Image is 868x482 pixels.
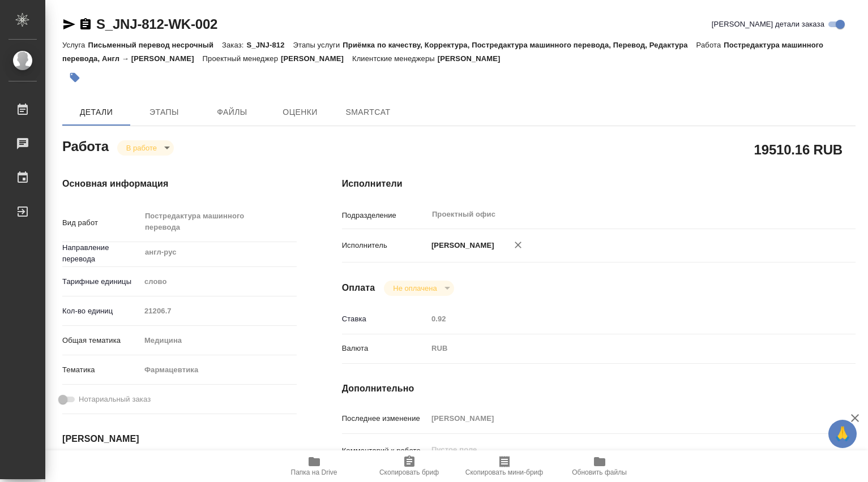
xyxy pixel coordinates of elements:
p: S_JNJ-812 [246,41,293,49]
button: Не оплачена [390,283,440,293]
span: SmartCat [341,105,395,119]
input: Пустое поле [427,311,813,327]
span: Детали [69,105,123,119]
h4: Основная информация [62,177,297,191]
p: Этапы услуги [293,41,343,49]
span: 🙏 [833,422,852,446]
span: Оценки [273,105,327,119]
button: Скопировать ссылку для ЯМессенджера [62,18,76,31]
p: Комментарий к работе [342,445,427,457]
p: [PERSON_NAME] [438,54,509,63]
p: Ставка [342,313,427,325]
p: Заказ: [222,41,246,49]
button: Удалить исполнителя [506,233,531,257]
p: Письменный перевод несрочный [88,41,222,49]
h4: Исполнители [342,177,856,191]
a: S_JNJ-812-WK-002 [96,16,217,32]
button: Скопировать бриф [362,450,457,482]
button: Скопировать ссылку [79,18,92,31]
p: [PERSON_NAME] [281,54,352,63]
input: Пустое поле [427,410,813,427]
span: Обновить файлы [572,468,627,476]
button: Добавить тэг [62,65,87,90]
p: [PERSON_NAME] [427,240,494,251]
p: Общая тематика [62,335,140,346]
p: Тарифные единицы [62,276,140,287]
button: 🙏 [828,420,857,448]
div: В работе [384,281,454,296]
span: Папка на Drive [291,468,337,476]
span: [PERSON_NAME] детали заказа [712,19,824,30]
span: Файлы [205,105,259,119]
p: Работа [696,41,724,49]
input: Пустое поле [140,303,297,319]
h4: Оплата [342,281,375,295]
h2: Работа [62,135,109,156]
p: Последнее изменение [342,413,427,424]
span: Скопировать мини-бриф [465,468,543,476]
p: Тематика [62,364,140,376]
h2: 19510.16 RUB [754,140,843,159]
button: В работе [123,143,160,153]
p: Валюта [342,343,427,354]
h4: [PERSON_NAME] [62,432,297,446]
h4: Дополнительно [342,382,856,395]
div: Фармацевтика [140,360,297,380]
p: Подразделение [342,210,427,221]
p: Кол-во единиц [62,305,140,317]
p: Приёмка по качеству, Корректура, Постредактура машинного перевода, Перевод, Редактура [343,41,696,49]
span: Скопировать бриф [379,468,439,476]
button: Обновить файлы [552,450,647,482]
div: слово [140,272,297,291]
div: В работе [117,140,174,156]
p: Вид работ [62,217,140,229]
span: Этапы [137,105,191,119]
button: Папка на Drive [267,450,362,482]
div: Медицина [140,331,297,350]
p: Направление перевода [62,242,140,265]
span: Нотариальный заказ [79,394,151,405]
p: Клиентские менеджеры [352,54,438,63]
div: RUB [427,339,813,358]
p: Проектный менеджер [203,54,281,63]
button: Скопировать мини-бриф [457,450,552,482]
p: Услуга [62,41,88,49]
p: Исполнитель [342,240,427,251]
